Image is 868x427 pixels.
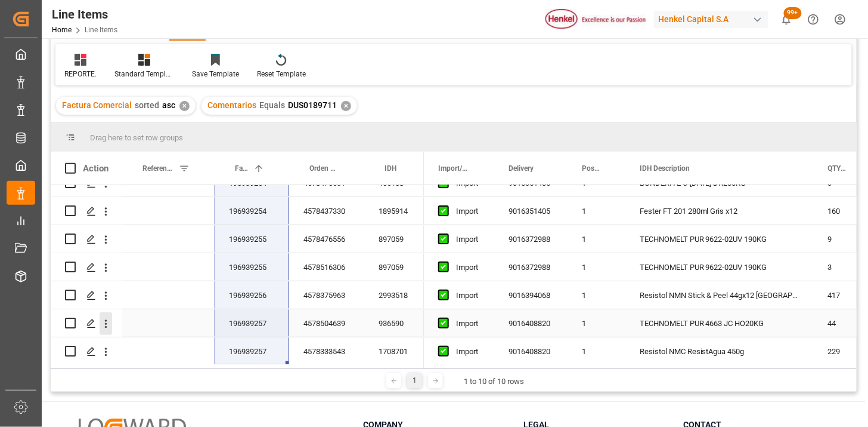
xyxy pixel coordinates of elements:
[364,225,424,253] div: 897059
[456,226,480,253] div: Import
[640,164,690,173] span: IDH Description
[289,281,364,309] div: 4578375963
[625,253,814,281] div: TECHNOMELT PUR 9622-02UV 190KG
[289,337,364,365] div: 4578333543
[51,281,424,309] div: Press SPACE to select this row.
[654,8,773,30] button: Henkel Capital S.A
[51,253,424,281] div: Press SPACE to select this row.
[364,337,424,365] div: 1708701
[215,337,289,365] div: 196939257
[179,101,190,111] div: ✕
[509,164,534,173] span: Delivery
[456,310,480,337] div: Import
[52,5,117,23] div: Line Items
[456,338,480,365] div: Import
[773,6,800,33] button: show 100 new notifications
[364,309,424,337] div: 936590
[64,69,97,79] div: REPORTE.
[51,197,424,225] div: Press SPACE to select this row.
[464,376,524,388] div: 1 to 10 of 10 rows
[90,133,183,142] span: Drag here to set row groups
[456,282,480,309] div: Import
[259,100,285,110] span: Equals
[625,197,814,225] div: Fester FT 201 280ml Gris x12
[625,309,814,337] div: TECHNOMELT PUR 4663 JC HO20KG
[654,11,768,28] div: Henkel Capital S.A
[52,26,72,34] a: Home
[289,309,364,337] div: 4578504639
[51,309,424,337] div: Press SPACE to select this row.
[207,100,256,110] span: Comentarios
[364,281,424,309] div: 2993518
[341,101,351,111] div: ✕
[309,164,339,173] span: Orden de Compra
[83,163,108,174] div: Action
[215,281,289,309] div: 196939256
[494,337,568,365] div: 9016408820
[456,198,480,225] div: Import
[364,197,424,225] div: 1895914
[289,197,364,225] div: 4578437330
[494,281,568,309] div: 9016394068
[215,197,289,225] div: 196939254
[192,69,239,79] div: Save Template
[568,309,625,337] div: 1
[114,69,174,79] div: Standard Templates
[438,164,469,173] span: Import/Export
[494,253,568,281] div: 9016372988
[215,253,289,281] div: 196939255
[142,164,174,173] span: Referencia Leschaco (impo)
[784,7,802,19] span: 99+
[568,281,625,309] div: 1
[364,253,424,281] div: 897059
[51,225,424,253] div: Press SPACE to select this row.
[625,281,814,309] div: Resistol NMN Stick & Peel 44gx12 [GEOGRAPHIC_DATA]
[288,100,337,110] span: DUS0189711
[289,225,364,253] div: 4578476556
[494,309,568,337] div: 9016408820
[215,309,289,337] div: 196939257
[215,225,289,253] div: 196939255
[257,69,306,79] div: Reset Template
[494,197,568,225] div: 9016351405
[800,6,827,33] button: Help Center
[545,9,646,30] img: Henkel%20logo.jpg_1689854090.jpg
[494,225,568,253] div: 9016372988
[135,100,159,110] span: sorted
[62,100,132,110] span: Factura Comercial
[385,164,396,173] span: IDH
[568,337,625,365] div: 1
[162,100,175,110] span: asc
[51,337,424,365] div: Press SPACE to select this row.
[456,254,480,281] div: Import
[568,225,625,253] div: 1
[625,225,814,253] div: TECHNOMELT PUR 9622-02UV 190KG
[625,337,814,365] div: Resistol NMC ResistAgua 450g
[568,253,625,281] div: 1
[289,253,364,281] div: 4578516306
[582,164,600,173] span: Posición
[828,164,848,173] span: QTY - Factura
[407,373,422,388] div: 1
[235,164,249,173] span: Factura Comercial
[568,197,625,225] div: 1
